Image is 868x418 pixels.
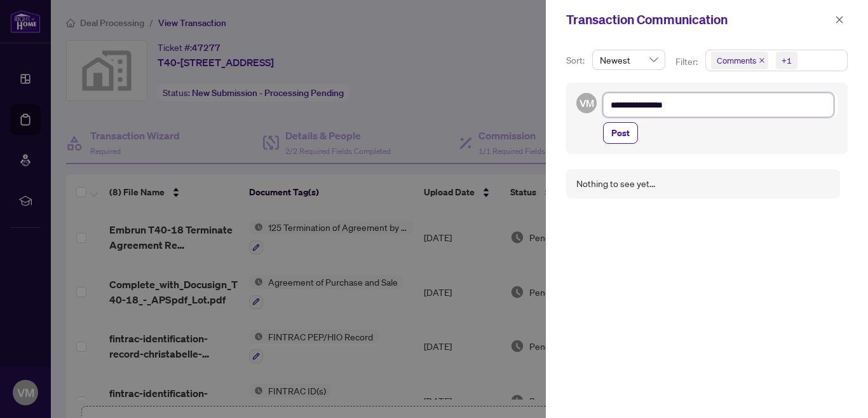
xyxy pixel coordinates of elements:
[579,95,593,111] span: VM
[675,55,700,69] p: Filter:
[600,50,658,69] span: Newest
[566,53,587,67] p: Sort:
[576,177,655,191] div: Nothing to see yet...
[611,123,630,143] span: Post
[835,15,844,24] span: close
[566,10,831,29] div: Transaction Communication
[603,122,638,144] button: Post
[711,52,768,69] span: Comments
[717,54,756,67] span: Comments
[782,54,792,67] div: +1
[759,57,765,64] span: close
